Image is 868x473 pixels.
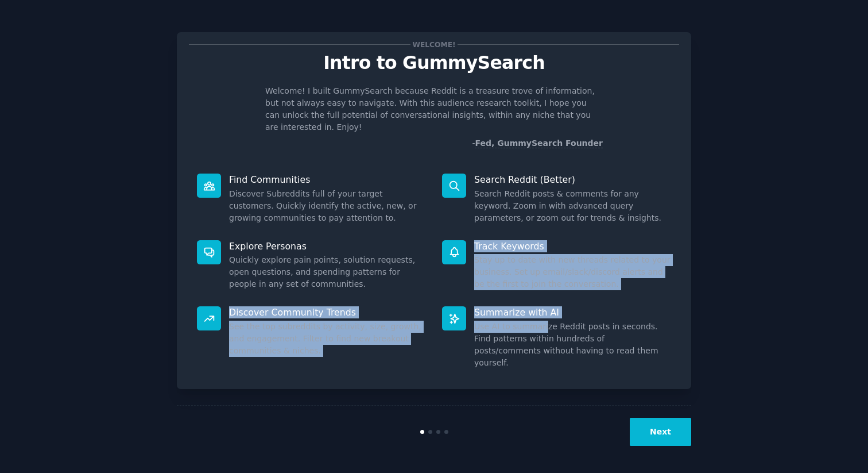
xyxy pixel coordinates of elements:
p: Welcome! I built GummySearch because Reddit is a treasure trove of information, but not always ea... [265,85,603,133]
p: Search Reddit (Better) [474,174,671,186]
dd: Search Reddit posts & comments for any keyword. Zoom in with advanced query parameters, or zoom o... [474,188,671,224]
p: Intro to GummySearch [189,53,679,73]
dd: Stay up to date with new threads related to your business. Set up email/slack/discord alerts and ... [474,254,671,290]
p: Discover Community Trends [229,306,426,318]
p: Explore Personas [229,240,426,252]
dd: Use AI to summarize Reddit posts in seconds. Find patterns within hundreds of posts/comments with... [474,321,671,369]
span: Welcome! [410,39,458,51]
dd: See the top subreddits by activity, size, growth, and engagement. Filter to find new breakout com... [229,321,426,357]
div: - [472,137,603,149]
button: Next [630,418,691,446]
dd: Discover Subreddits full of your target customers. Quickly identify the active, new, or growing c... [229,188,426,224]
p: Summarize with AI [474,306,671,318]
dd: Quickly explore pain points, solution requests, open questions, and spending patterns for people ... [229,254,426,290]
p: Track Keywords [474,240,671,252]
p: Find Communities [229,174,426,186]
a: Fed, GummySearch Founder [475,139,603,148]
